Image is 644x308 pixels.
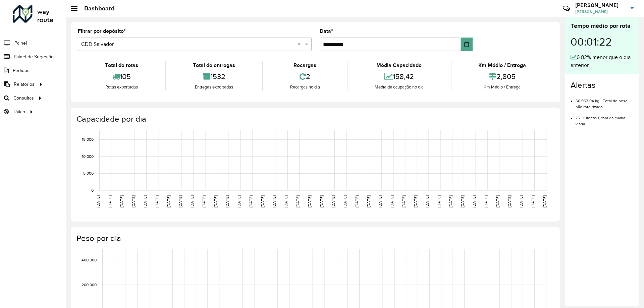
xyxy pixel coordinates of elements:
h4: Alertas [571,80,634,90]
span: Relatórios [14,81,35,88]
div: 6,82% menor que o dia anterior [571,53,634,69]
button: Choose Date [461,38,473,51]
text: [DATE] [378,195,382,207]
text: [DATE] [437,195,441,207]
text: 5,000 [83,171,94,176]
text: [DATE] [307,195,312,207]
text: [DATE] [484,195,488,207]
div: Média de ocupação no dia [349,84,449,90]
div: Média Capacidade [349,61,449,69]
span: Pedidos [13,67,30,74]
text: [DATE] [96,195,100,207]
text: [DATE] [366,195,371,207]
text: [DATE] [202,195,206,207]
text: [DATE] [507,195,512,207]
text: [DATE] [519,195,523,207]
text: [DATE] [331,195,335,207]
text: [DATE] [472,195,476,207]
li: 60.963,94 kg - Total de peso não roteirizado [576,93,634,110]
text: [DATE] [213,195,218,207]
text: [DATE] [108,195,112,207]
div: 2 [265,69,345,84]
text: [DATE] [531,195,535,207]
text: 400,000 [82,258,97,262]
div: Km Médio / Entrega [453,61,551,69]
text: [DATE] [284,195,288,207]
div: Total de rotas [79,61,163,69]
text: [DATE] [249,195,253,207]
h2: Dashboard [77,5,115,12]
div: Recargas no dia [265,84,345,90]
text: [DATE] [401,195,406,207]
text: 200,000 [82,283,97,287]
span: Painel [14,40,27,47]
label: Filtrar por depósito [78,27,126,35]
text: [DATE] [542,195,547,207]
text: [DATE] [131,195,136,207]
text: 0 [91,188,94,192]
text: [DATE] [143,195,147,207]
text: [DATE] [260,195,265,207]
text: [DATE] [460,195,465,207]
text: [DATE] [413,195,418,207]
span: Painel de Sugestão [14,53,54,60]
div: Entregas exportadas [167,84,260,90]
text: [DATE] [178,195,182,207]
text: [DATE] [166,195,171,207]
text: [DATE] [355,195,359,207]
text: [DATE] [190,195,194,207]
text: [DATE] [225,195,229,207]
text: 15,000 [82,137,94,142]
div: 105 [79,69,163,84]
div: Total de entregas [167,61,260,69]
li: 75 - Cliente(s) fora da malha viária [576,110,634,127]
text: [DATE] [343,195,347,207]
a: Contato Rápido [559,1,574,16]
div: Rotas exportadas [79,84,163,90]
text: [DATE] [495,195,500,207]
text: [DATE] [272,195,276,207]
span: Consultas [13,95,34,102]
text: [DATE] [448,195,453,207]
text: [DATE] [119,195,124,207]
text: 10,000 [82,154,94,159]
text: [DATE] [155,195,159,207]
h4: Peso por dia [76,234,553,243]
span: Tático [13,108,25,115]
h3: [PERSON_NAME] [575,2,626,8]
div: Km Médio / Entrega [453,84,551,90]
span: Clear all [298,40,303,48]
text: [DATE] [237,195,241,207]
div: Tempo médio por rota [571,21,634,30]
label: Data [320,27,333,35]
span: [PERSON_NAME] [575,9,626,15]
h4: Capacidade por dia [76,114,553,124]
div: 00:01:22 [571,30,634,53]
text: [DATE] [319,195,324,207]
div: 1532 [167,69,260,84]
text: [DATE] [390,195,394,207]
div: 158,42 [349,69,449,84]
div: Recargas [265,61,345,69]
text: [DATE] [296,195,300,207]
text: [DATE] [425,195,429,207]
div: 2,805 [453,69,551,84]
